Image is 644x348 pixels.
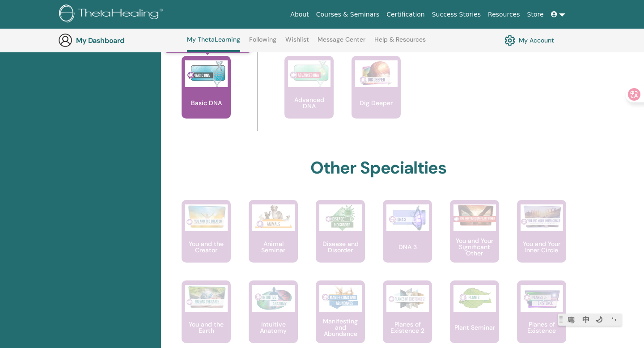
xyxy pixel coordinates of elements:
img: Planes of Existence [521,285,563,312]
img: Plant Seminar [453,285,496,312]
a: You and Your Inner Circle You and Your Inner Circle [517,200,566,280]
a: This is where your ThetaHealing journey begins. This is the first seminar to take to become a Cer... [182,56,231,136]
a: Advanced DNA Advanced DNA [284,56,334,136]
a: Animal Seminar Animal Seminar [249,200,298,280]
p: Animal Seminar [249,241,298,253]
a: Courses & Seminars [313,6,383,23]
img: You and the Earth [185,285,228,309]
p: You and the Earth [182,321,231,334]
a: Message Center [318,36,365,50]
a: Store [524,6,547,23]
a: Wishlist [285,36,309,50]
h2: Other Specialties [310,158,447,178]
p: Manifesting and Abundance [316,318,365,337]
img: Dig Deeper [355,60,398,87]
img: Basic DNA [185,60,228,87]
a: About [287,6,312,23]
p: Planes of Existence [517,321,566,334]
p: You and the Creator [182,241,231,253]
p: You and Your Inner Circle [517,241,566,253]
a: DNA 3 DNA 3 [383,200,432,280]
img: You and Your Inner Circle [521,204,563,229]
img: Intuitive Anatomy [252,285,295,312]
a: You and Your Significant Other You and Your Significant Other [450,200,499,280]
img: generic-user-icon.jpg [58,33,72,47]
a: Success Stories [428,6,484,23]
img: Manifesting and Abundance [319,285,362,312]
img: Disease and Disorder [319,204,362,231]
p: Disease and Disorder [316,241,365,253]
span: This is where your ThetaHealing journey begins. This is the first seminar to take to become a Cer... [165,16,251,53]
img: You and Your Significant Other [453,204,496,226]
a: Help & Resources [374,36,426,50]
h3: My Dashboard [76,36,165,45]
a: Certification [383,6,428,23]
img: Advanced DNA [288,60,330,87]
p: Dig Deeper [356,100,396,106]
p: Planes of Existence 2 [383,321,432,334]
a: Disease and Disorder Disease and Disorder [316,200,365,280]
img: cog.svg [504,33,515,48]
p: Advanced DNA [284,97,334,109]
img: Animal Seminar [252,204,295,231]
img: You and the Creator [185,204,228,229]
img: DNA 3 [386,204,429,231]
img: logo.png [59,4,166,25]
a: Resources [484,6,524,23]
a: My Account [504,33,554,48]
p: Plant Seminar [451,324,499,331]
a: Dig Deeper Dig Deeper [352,56,401,136]
p: You and Your Significant Other [450,238,499,256]
a: You and the Creator You and the Creator [182,200,231,280]
p: Basic DNA [187,100,225,106]
p: Intuitive Anatomy [249,321,298,334]
a: My ThetaLearning [187,36,240,52]
p: DNA 3 [395,244,420,250]
a: Following [249,36,276,50]
img: Planes of Existence 2 [386,285,429,312]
